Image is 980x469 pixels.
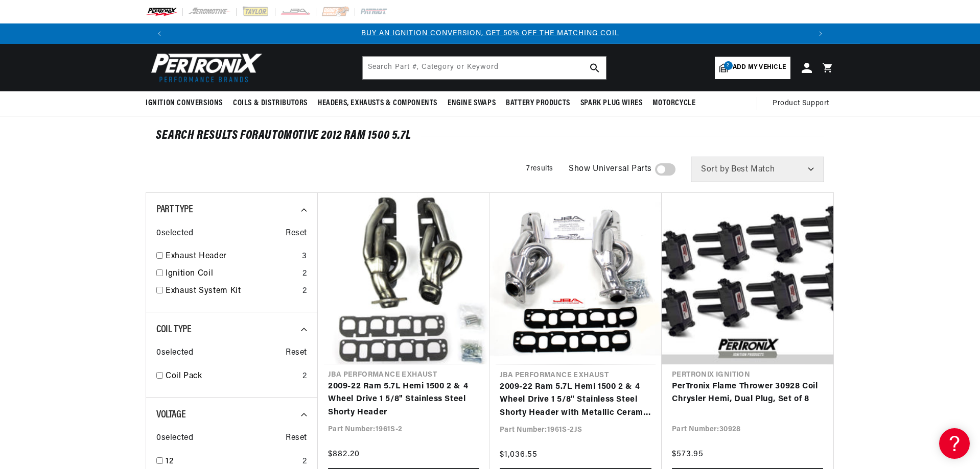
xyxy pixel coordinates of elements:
summary: Motorcycle [647,91,701,115]
a: 2009-22 Ram 5.7L Hemi 1500 2 & 4 Wheel Drive 1 5/8" Stainless Steel Shorty Header [328,380,479,419]
summary: Product Support [773,91,834,116]
a: BUY AN IGNITION CONVERSION, GET 50% OFF THE MATCHING COIL [361,30,619,37]
span: 7 results [526,165,553,172]
span: Product Support [773,98,829,109]
span: Reset [286,347,307,360]
div: SEARCH RESULTS FOR Automotive 2012 Ram 1500 5.7L [156,131,824,141]
div: 2 [302,267,307,281]
span: 0 selected [156,227,193,240]
a: Coil Pack [166,370,298,383]
a: Exhaust Header [166,250,298,263]
summary: Headers, Exhausts & Components [313,91,442,115]
span: Spark Plug Wires [580,98,643,109]
button: Translation missing: en.sections.announcements.previous_announcement [149,23,170,44]
select: Sort by [691,157,824,182]
span: Part Type [156,205,193,215]
div: 2 [302,455,307,468]
summary: Coils & Distributors [228,91,313,115]
summary: Engine Swaps [442,91,501,115]
div: 1 of 3 [170,28,810,39]
span: Show Universal Parts [569,163,652,176]
a: 12 [166,455,298,468]
span: Motorcycle [652,98,695,109]
span: Sort by [701,165,729,174]
summary: Ignition Conversions [146,91,228,115]
span: Ignition Conversions [146,98,223,109]
span: 0 selected [156,432,193,445]
span: Reset [286,432,307,445]
input: Search Part #, Category or Keyword [363,57,606,79]
div: 2 [302,285,307,298]
span: 2 [724,61,733,70]
span: Reset [286,227,307,240]
button: search button [584,57,606,79]
span: 0 selected [156,347,193,360]
a: Ignition Coil [166,267,298,281]
button: Translation missing: en.sections.announcements.next_announcement [810,23,831,44]
div: 3 [302,250,307,263]
div: 2 [302,370,307,383]
a: 2009-22 Ram 5.7L Hemi 1500 2 & 4 Wheel Drive 1 5/8" Stainless Steel Shorty Header with Metallic C... [500,381,651,420]
span: Coil Type [156,325,191,335]
img: Pertronix [146,50,263,85]
span: Engine Swaps [448,98,496,109]
div: Announcement [170,28,810,39]
span: Battery Products [506,98,570,109]
slideshow-component: Translation missing: en.sections.announcements.announcement_bar [120,23,860,44]
summary: Spark Plug Wires [575,91,648,115]
a: 2Add my vehicle [715,57,790,79]
span: Headers, Exhausts & Components [318,98,437,109]
summary: Battery Products [501,91,575,115]
span: Add my vehicle [733,63,786,72]
span: Coils & Distributors [233,98,308,109]
a: PerTronix Flame Thrower 30928 Coil Chrysler Hemi, Dual Plug, Set of 8 [672,380,823,406]
a: Exhaust System Kit [166,285,298,298]
span: Voltage [156,410,185,420]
